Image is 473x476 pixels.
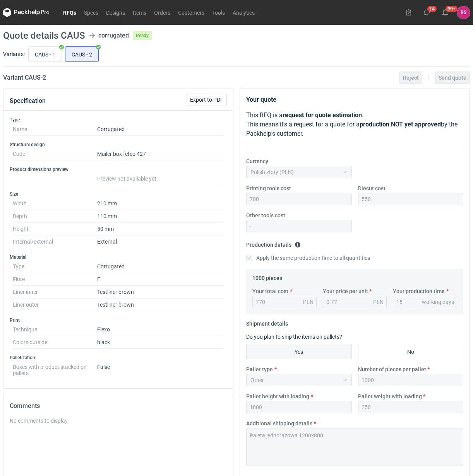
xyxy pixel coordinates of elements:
[13,235,97,248] dt: Internal/external
[457,6,470,19] div: Rafał Stani
[246,212,285,219] label: Other tools cost
[246,254,370,262] label: Apply the same production time to all quantities
[13,323,97,336] dt: Technique
[10,142,227,148] h3: Structural design
[246,157,268,165] label: Currency
[190,97,223,102] span: Export to PDF
[13,123,97,136] dt: Name
[97,286,224,299] dd: Testliner brown
[3,8,50,17] svg: Packhelp Pro
[283,111,362,119] strong: request for quote estimation
[246,184,291,192] label: Printing tools cost
[174,8,208,17] a: Customers
[97,235,224,248] dd: External
[80,8,102,17] a: Specs
[360,121,441,128] strong: production NOT yet approved
[133,31,152,40] span: Ready
[246,334,342,340] label: Do you plan to ship the items on pallets?
[13,197,97,210] dt: Width
[246,420,312,427] label: Additional shipping details
[10,417,227,425] div: No comments to display
[439,6,451,19] button: 99+
[97,336,224,349] dd: black
[13,260,97,273] dt: Type
[13,210,97,223] dt: Depth
[10,254,227,260] h3: Material
[13,361,97,376] dt: Boxes with product stacked on pallets
[10,92,46,110] button: Specification
[65,46,99,62] label: CAUS - 2
[97,260,224,273] dd: Corrugated
[246,317,288,327] legend: Shipment details
[97,197,224,210] dd: 210 mm
[97,123,224,136] dd: Corrugated
[3,31,85,40] h1: Quote details CAUS
[246,111,463,138] p: This RFQ is a . This means it's a request for a quote for a by the Packhelp's customer.
[246,392,309,400] label: Pallet height with loading
[97,323,224,336] dd: Flexo
[187,94,227,106] button: Export to PDF
[252,272,282,281] legend: 1000 pieces
[13,286,97,299] dt: Liner inner
[10,355,227,361] h3: Palletization
[393,287,445,295] label: Your production time
[150,8,174,17] a: Orders
[246,239,301,248] legend: Production details
[3,50,25,58] label: Variants:
[421,6,433,19] button: 14
[97,210,224,223] dd: 110 mm
[246,96,276,103] strong: Your quote
[10,117,227,123] h3: Type
[358,392,422,400] label: Pallet weight with loading
[97,176,158,182] span: Preview not available yet.
[10,401,227,411] h2: Comments
[422,298,454,306] div: working days
[399,72,422,84] button: Reject
[358,184,386,192] label: Diecut cost
[28,46,62,62] label: CAUS - 1
[13,336,97,349] dt: Colors outside
[403,75,419,80] span: Reject
[208,8,229,17] a: Tools
[97,299,224,311] dd: Testliner brown
[13,273,97,286] dt: Flute
[13,223,97,235] dt: Height
[97,273,224,286] dd: E
[97,223,224,235] dd: 50 mm
[457,6,470,19] button: RS
[59,8,80,17] a: RFQs
[373,298,384,306] div: PLN
[358,365,426,373] label: Number of pieces per pallet
[98,31,129,40] div: corrugated
[10,317,227,323] h3: Print
[102,8,129,17] a: Designs
[303,298,314,306] div: PLN
[10,191,227,197] h3: Size
[323,287,368,295] label: Your price per unit
[3,73,46,82] h2: Variant CAUS - 2
[229,8,259,17] a: Analytics
[246,365,273,373] label: Pallet type
[252,287,288,295] label: Your total cost
[246,428,463,466] textarea: Paleta jednorazowa 1200x800
[129,8,150,17] a: Items
[435,72,470,84] button: Send quote
[13,148,97,160] dt: Code
[13,299,97,311] dt: Liner outer
[97,361,224,376] dd: False
[97,148,224,160] dd: Mailer box fefco 427
[10,166,227,172] h3: Product dimensions preview
[439,75,466,80] span: Send quote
